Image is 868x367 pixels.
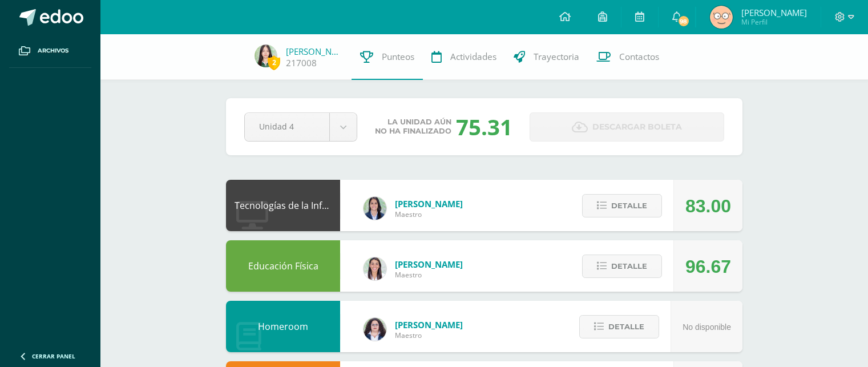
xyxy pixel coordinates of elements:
[619,51,659,63] span: Contactos
[9,34,91,68] a: Archivos
[226,301,340,352] div: Homeroom
[32,352,75,360] span: Cerrar panel
[685,241,731,292] div: 96.67
[741,17,807,27] span: Mi Perfil
[611,256,647,277] span: Detalle
[683,322,731,332] span: No disponible
[423,34,505,80] a: Actividades
[286,46,343,57] a: [PERSON_NAME]
[259,113,315,140] span: Unidad 4
[395,198,463,209] span: [PERSON_NAME]
[456,112,512,142] div: 75.31
[395,319,463,330] span: [PERSON_NAME]
[352,34,423,80] a: Punteos
[395,209,463,219] span: Maestro
[592,113,682,141] span: Descargar boleta
[582,255,662,278] button: Detalle
[245,113,357,141] a: Unidad 4
[505,34,588,80] a: Trayectoria
[226,240,340,292] div: Educación Física
[286,57,317,69] a: 217008
[677,15,689,27] span: 98
[364,257,386,280] img: 68dbb99899dc55733cac1a14d9d2f825.png
[382,51,414,63] span: Punteos
[395,259,463,270] span: [PERSON_NAME]
[268,55,280,70] span: 2
[741,7,807,18] span: [PERSON_NAME]
[226,180,340,231] div: Tecnologías de la Información y Comunicación: Computación
[450,51,496,63] span: Actividades
[38,46,68,55] span: Archivos
[364,197,386,220] img: 7489ccb779e23ff9f2c3e89c21f82ed0.png
[582,194,662,217] button: Detalle
[608,316,644,337] span: Detalle
[534,51,579,63] span: Trayectoria
[611,195,647,216] span: Detalle
[588,34,668,80] a: Contactos
[395,330,463,340] span: Maestro
[364,318,386,341] img: ba02aa29de7e60e5f6614f4096ff8928.png
[255,45,277,67] img: 8c1a34b3b9342903322ec75c6fc362cc.png
[685,180,731,232] div: 83.00
[375,118,451,136] span: La unidad aún no ha finalizado
[579,315,659,338] button: Detalle
[395,270,463,280] span: Maestro
[710,6,733,29] img: 534664ee60f520b42d8813f001d89cd9.png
